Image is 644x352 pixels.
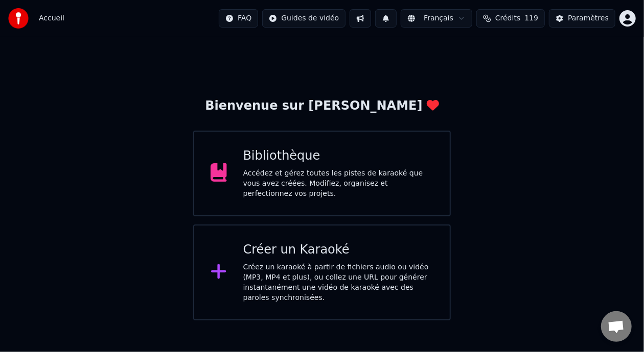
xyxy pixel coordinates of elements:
span: Accueil [39,13,64,23]
span: Crédits [495,13,520,23]
div: Créer un Karaoké [243,242,434,258]
button: Paramètres [549,9,615,28]
div: Accédez et gérez toutes les pistes de karaoké que vous avez créées. Modifiez, organisez et perfec... [243,168,434,199]
nav: breadcrumb [39,13,64,23]
img: youka [8,8,29,29]
div: Ouvrir le chat [601,311,632,342]
div: Créez un karaoké à partir de fichiers audio ou vidéo (MP3, MP4 et plus), ou collez une URL pour g... [243,262,434,303]
div: Bibliothèque [243,148,434,164]
div: Bienvenue sur [PERSON_NAME] [205,98,439,114]
button: Crédits119 [476,9,545,28]
span: 119 [524,13,538,23]
button: FAQ [219,9,258,28]
div: Paramètres [568,13,609,23]
button: Guides de vidéo [262,9,346,28]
